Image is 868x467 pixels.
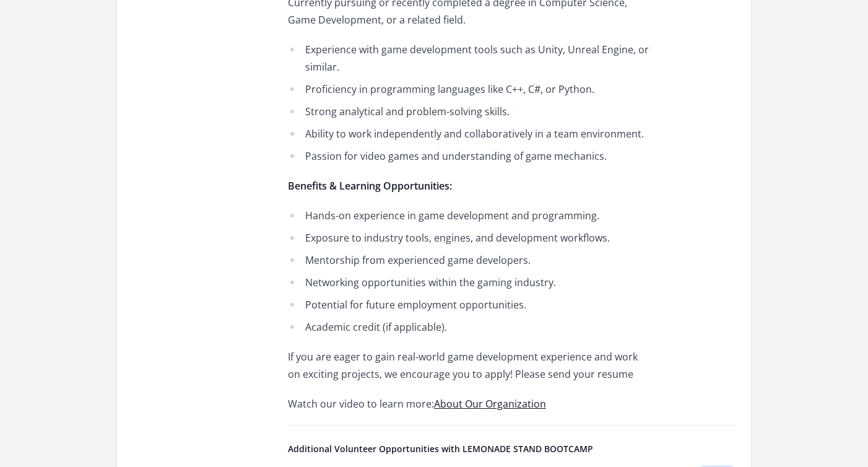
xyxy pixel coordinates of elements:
[288,81,650,98] li: Proficiency in programming languages like C++, C#, or Python.
[434,397,546,411] a: About Our Organization
[288,147,650,165] li: Passion for video games and understanding of game mechanics.
[288,125,650,142] li: Ability to work independently and collaboratively in a team environment.
[288,41,650,76] li: Experience with game development tools such as Unity, Unreal Engine, or similar.
[288,395,650,412] p: Watch our video to learn more:
[288,274,650,291] li: Networking opportunities within the gaming industry.
[288,251,650,269] li: Mentorship from experienced game developers.
[288,296,650,313] li: Potential for future employment opportunities.
[288,348,650,383] p: If you are eager to gain real-world game development experience and work on exciting projects, we...
[288,229,650,247] li: Exposure to industry tools, engines, and development workflows.
[288,207,650,224] li: Hands-on experience in game development and programming.
[288,318,650,336] li: Academic credit (if applicable).
[288,179,452,193] strong: Benefits & Learning Opportunities:
[288,103,650,120] li: Strong analytical and problem-solving skills.
[288,443,736,455] h4: Additional Volunteer Opportunities with LEMONADE STAND BOOTCAMP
